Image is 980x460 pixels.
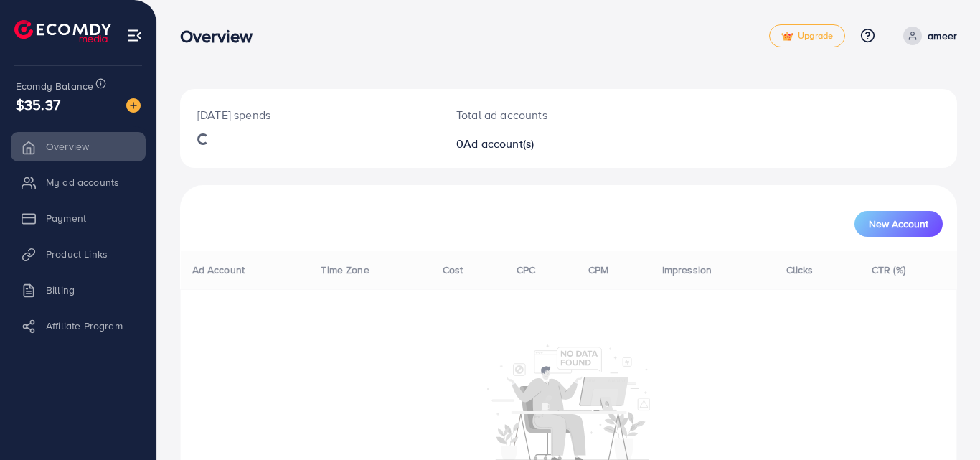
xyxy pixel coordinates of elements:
[869,219,928,229] span: New Account
[456,106,616,123] p: Total ad accounts
[854,211,943,237] button: New Account
[16,94,60,115] span: $35.37
[456,137,616,151] h2: 0
[126,27,143,44] img: menu
[781,31,833,42] span: Upgrade
[197,106,422,123] p: [DATE] spends
[897,27,957,45] a: ameer
[16,79,93,93] span: Ecomdy Balance
[769,24,845,47] a: tickUpgrade
[126,98,141,113] img: image
[180,26,264,47] h3: Overview
[928,27,957,44] p: ameer
[463,136,534,151] span: Ad account(s)
[14,20,111,42] img: logo
[781,32,793,42] img: tick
